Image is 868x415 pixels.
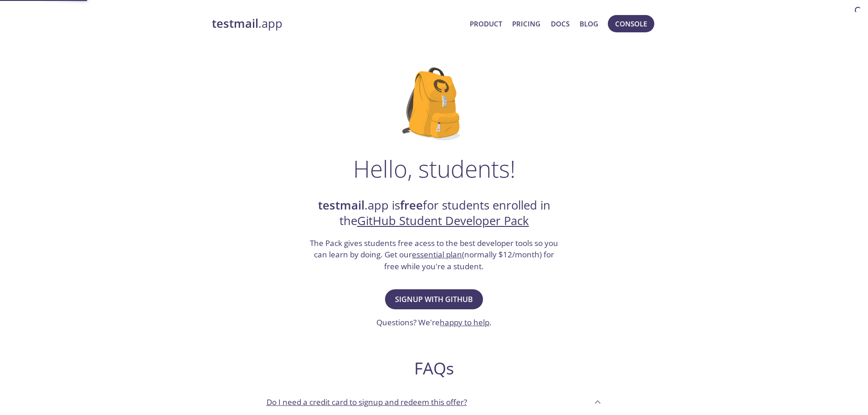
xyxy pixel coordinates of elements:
a: GitHub Student Developer Pack [357,213,529,229]
h1: Hello, students! [353,155,515,182]
a: Product [470,18,502,30]
a: essential plan [412,249,462,260]
strong: testmail [318,197,365,213]
h3: Questions? We're . [376,317,492,328]
button: Console [608,15,654,32]
a: happy to help [440,317,489,328]
h2: FAQs [259,358,609,379]
h3: The Pack gives students free acess to the best developer tools so you can learn by doing. Get our... [309,237,560,272]
a: Blog [580,18,598,30]
a: Docs [551,18,570,30]
img: github-student-backpack.png [402,67,466,140]
span: Console [615,18,647,30]
a: testmail.app [212,16,463,31]
strong: free [400,197,423,213]
a: Pricing [512,18,540,30]
span: Signup with GitHub [395,293,473,306]
div: Do I need a credit card to signup and redeem this offer? [259,389,609,414]
strong: testmail [212,15,258,31]
h2: .app is for students enrolled in the [309,198,560,229]
button: Signup with GitHub [385,289,483,309]
p: Do I need a credit card to signup and redeem this offer? [267,396,467,408]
